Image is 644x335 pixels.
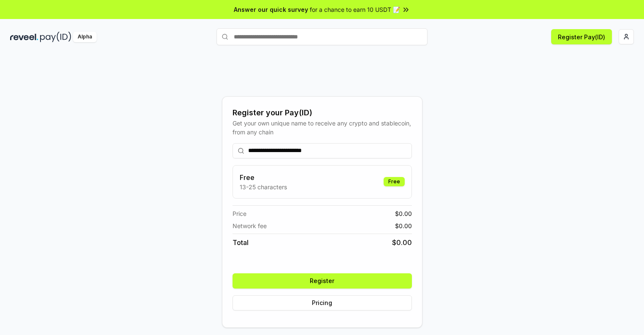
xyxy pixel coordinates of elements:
[233,237,249,248] span: Total
[395,221,412,230] span: $ 0.00
[384,177,405,186] div: Free
[233,107,412,119] div: Register your Pay(ID)
[551,29,612,44] button: Register Pay(ID)
[73,32,97,42] div: Alpha
[233,209,246,218] span: Price
[395,209,412,218] span: $ 0.00
[233,295,412,310] button: Pricing
[310,5,400,14] span: for a chance to earn 10 USDT 📝
[392,237,412,248] span: $ 0.00
[233,273,412,289] button: Register
[234,5,308,14] span: Answer our quick survey
[240,182,287,191] p: 13-25 characters
[40,32,71,42] img: pay_id
[10,32,38,42] img: reveel_dark
[240,172,287,182] h3: Free
[233,119,412,136] div: Get your own unique name to receive any crypto and stablecoin, from any chain
[233,221,267,230] span: Network fee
